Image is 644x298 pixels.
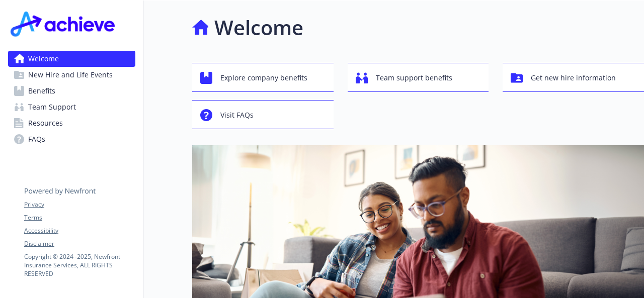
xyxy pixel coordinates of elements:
[28,131,45,147] span: FAQs
[28,67,113,83] span: New Hire and Life Events
[220,106,254,125] span: Visit FAQs
[8,115,135,131] a: Resources
[8,83,135,99] a: Benefits
[24,200,135,209] a: Privacy
[214,13,303,43] h1: Welcome
[376,68,452,87] span: Team support benefits
[28,115,63,131] span: Resources
[8,131,135,147] a: FAQs
[220,68,307,87] span: Explore company benefits
[24,226,135,235] a: Accessibility
[531,68,616,87] span: Get new hire information
[8,99,135,115] a: Team Support
[192,63,334,92] button: Explore company benefits
[28,51,59,67] span: Welcome
[24,213,135,222] a: Terms
[28,99,76,115] span: Team Support
[8,51,135,67] a: Welcome
[28,83,55,99] span: Benefits
[24,252,135,278] p: Copyright © 2024 - 2025 , Newfront Insurance Services, ALL RIGHTS RESERVED
[503,63,644,92] button: Get new hire information
[348,63,489,92] button: Team support benefits
[192,100,334,129] button: Visit FAQs
[8,67,135,83] a: New Hire and Life Events
[24,239,135,248] a: Disclaimer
